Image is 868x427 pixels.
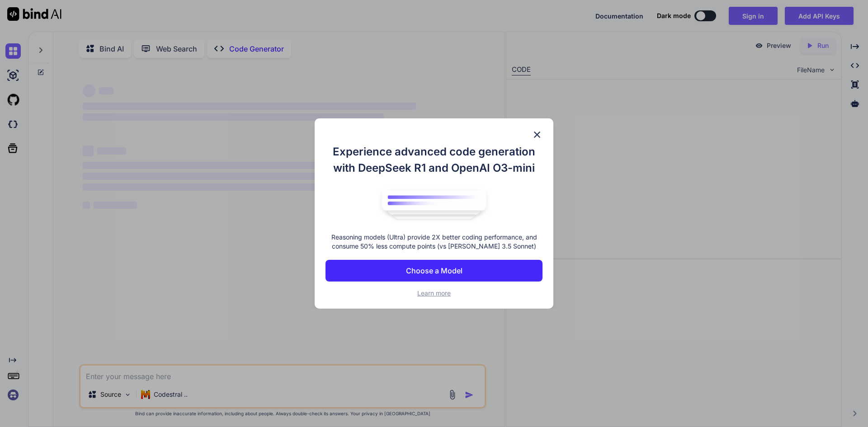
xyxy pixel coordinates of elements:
button: Choose a Model [325,260,542,282]
p: Reasoning models (Ultra) provide 2X better coding performance, and consume 50% less compute point... [325,233,542,251]
p: Choose a Model [406,265,462,276]
img: close [532,129,542,140]
h1: Experience advanced code generation with DeepSeek R1 and OpenAI O3-mini [325,144,542,176]
img: bind logo [375,185,493,224]
span: Learn more [417,289,451,297]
